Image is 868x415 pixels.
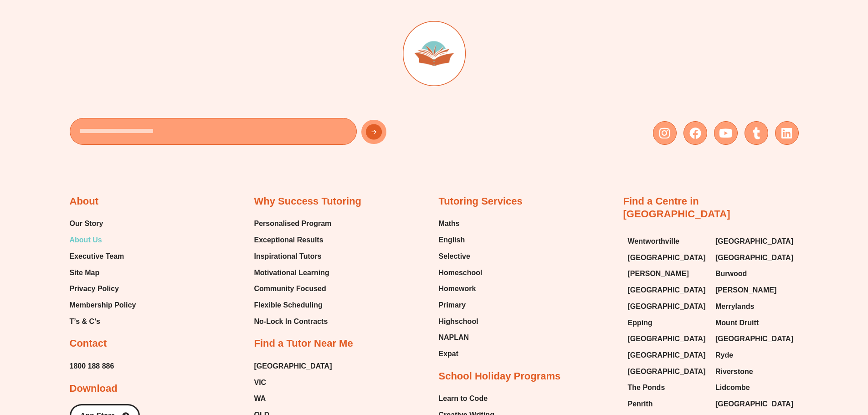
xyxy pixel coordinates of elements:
[628,348,707,362] a: [GEOGRAPHIC_DATA]
[715,381,750,395] span: Lidcombe
[715,348,794,362] a: Ryde
[628,365,706,379] span: [GEOGRAPHIC_DATA]
[254,282,332,296] a: Community Focused
[715,300,754,313] span: Merrylands
[439,347,459,361] span: Expat
[623,195,730,220] a: Find a Centre in [GEOGRAPHIC_DATA]
[715,251,794,265] a: [GEOGRAPHIC_DATA]
[715,316,794,330] a: Mount Druitt
[628,300,707,313] a: [GEOGRAPHIC_DATA]
[628,235,680,248] span: Wentworthville
[628,381,707,395] a: The Ponds
[70,217,103,231] span: Our Story
[70,195,99,208] h2: About
[715,316,759,330] span: Mount Druitt
[716,312,868,415] iframe: Chat Widget
[439,298,466,312] span: Primary
[439,233,465,247] span: English
[70,315,136,328] a: T’s & C’s
[628,283,706,297] span: [GEOGRAPHIC_DATA]
[70,250,124,263] span: Executive Team
[70,282,136,296] a: Privacy Policy
[715,365,794,379] a: Riverstone
[254,233,332,247] a: Exceptional Results
[254,376,332,389] a: VIC
[439,282,483,296] a: Homework
[439,217,460,231] span: Maths
[439,250,470,263] span: Selective
[715,365,753,379] span: Riverstone
[70,337,107,350] h2: Contact
[70,118,430,149] form: New Form
[439,233,483,247] a: English
[70,233,136,247] a: About Us
[628,332,706,346] span: [GEOGRAPHIC_DATA]
[628,267,689,281] span: [PERSON_NAME]
[439,195,523,208] h2: Tutoring Services
[254,298,332,312] a: Flexible Scheduling
[70,217,136,231] a: Our Story
[628,316,652,330] span: Epping
[715,283,776,297] span: [PERSON_NAME]
[628,283,707,297] a: [GEOGRAPHIC_DATA]
[439,217,483,231] a: Maths
[70,250,136,263] a: Executive Team
[254,359,332,373] a: [GEOGRAPHIC_DATA]
[254,392,332,405] a: WA
[254,337,353,350] h2: Find a Tutor Near Me
[439,250,483,263] a: Selective
[715,235,793,248] span: [GEOGRAPHIC_DATA]
[254,315,328,328] span: No-Lock In Contracts
[628,332,707,346] a: [GEOGRAPHIC_DATA]
[715,251,793,265] span: [GEOGRAPHIC_DATA]
[70,282,119,296] span: Privacy Policy
[70,266,136,280] a: Site Map
[70,359,114,373] a: 1800 188 886
[439,392,488,405] span: Learn to Code
[628,397,653,411] span: Penrith
[70,233,102,247] span: About Us
[715,397,794,411] a: [GEOGRAPHIC_DATA]
[628,365,707,379] a: [GEOGRAPHIC_DATA]
[715,332,793,346] span: [GEOGRAPHIC_DATA]
[254,298,323,312] span: Flexible Scheduling
[70,382,118,395] h2: Download
[715,300,794,313] a: Merrylands
[715,381,794,395] a: Lidcombe
[254,392,266,405] span: WA
[715,348,733,362] span: Ryde
[715,283,794,297] a: [PERSON_NAME]
[254,217,332,231] a: Personalised Program
[439,266,483,280] span: Homeschool
[254,376,267,389] span: VIC
[70,298,136,312] a: Membership Policy
[715,267,794,281] a: Burwood
[439,331,469,344] span: NAPLAN
[628,251,707,265] a: [GEOGRAPHIC_DATA]
[254,250,322,263] span: Inspirational Tutors
[254,250,332,263] a: Inspirational Tutors
[628,381,665,395] span: The Ponds
[628,251,706,265] span: [GEOGRAPHIC_DATA]
[628,348,706,362] span: [GEOGRAPHIC_DATA]
[628,235,707,248] a: Wentworthville
[628,316,707,330] a: Epping
[439,331,483,344] a: NAPLAN
[70,266,100,280] span: Site Map
[254,266,329,280] span: Motivational Learning
[628,397,707,411] a: Penrith
[715,267,747,281] span: Burwood
[628,300,706,313] span: [GEOGRAPHIC_DATA]
[70,315,100,328] span: T’s & C’s
[254,315,332,328] a: No-Lock In Contracts
[715,235,794,248] a: [GEOGRAPHIC_DATA]
[715,332,794,346] a: [GEOGRAPHIC_DATA]
[439,282,476,296] span: Homework
[254,195,362,208] h2: Why Success Tutoring
[439,315,483,328] a: Highschool
[628,267,707,281] a: [PERSON_NAME]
